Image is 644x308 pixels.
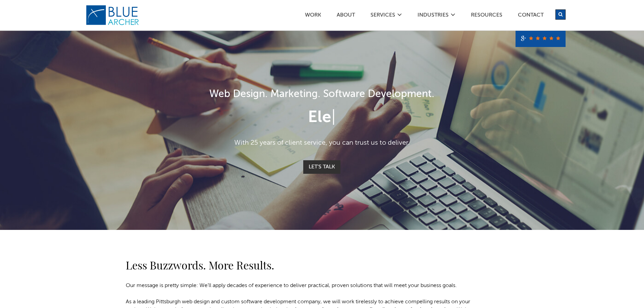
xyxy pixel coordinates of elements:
img: Blue Archer Logo [86,5,140,26]
h2: Less Buzzwords. More Results. [126,257,477,273]
a: Industries [417,13,449,20]
a: Contact [518,13,544,20]
a: Resources [471,13,503,20]
h1: Web Design. Marketing. Software Development. [126,87,518,102]
a: SERVICES [370,13,396,20]
p: With 25 years of client service, you can trust us to deliver. [126,138,518,148]
a: Let's Talk [303,160,340,174]
p: Our message is pretty simple: We’ll apply decades of experience to deliver practical, proven solu... [126,282,477,290]
span: | [331,110,336,126]
a: ABOUT [336,13,355,20]
a: Work [305,13,321,20]
span: Ele [308,110,331,126]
